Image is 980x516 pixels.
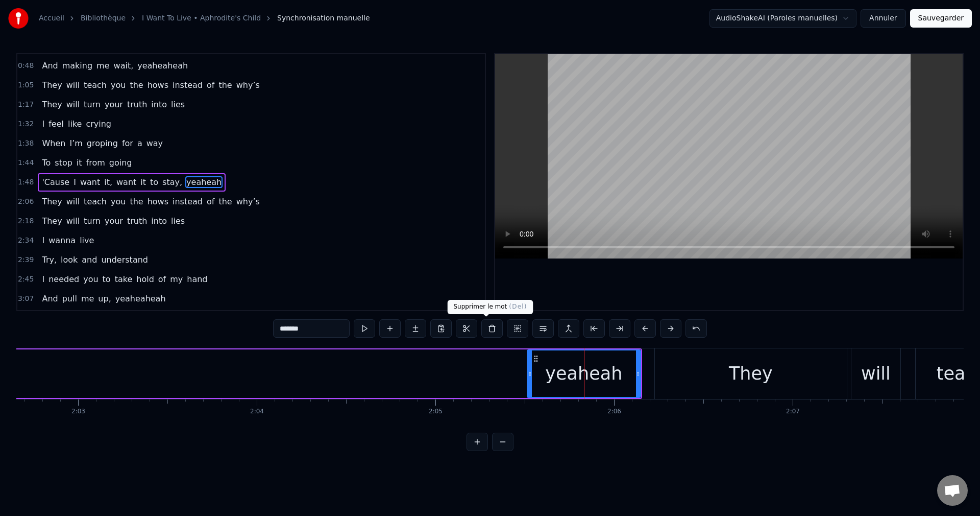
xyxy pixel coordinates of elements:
[76,157,83,169] span: it
[41,254,58,266] span: Try,
[97,293,112,304] span: up,
[86,137,119,149] span: groping
[110,196,127,207] span: you
[60,254,79,266] span: look
[41,157,52,169] span: To
[429,408,443,416] div: 2:05
[41,215,63,227] span: They
[250,408,264,416] div: 2:04
[61,60,93,72] span: making
[65,99,81,110] span: will
[83,79,108,91] span: teach
[8,8,29,29] img: youka
[129,79,144,91] span: the
[149,176,159,188] span: to
[150,99,168,110] span: into
[114,273,134,285] span: take
[185,176,223,188] span: yeaheah
[448,300,533,314] div: Supprimer le mot
[81,13,126,24] a: Bibliothèque
[83,215,102,227] span: turn
[171,196,204,207] span: instead
[41,99,63,110] span: They
[18,119,34,129] span: 1:32
[18,177,34,187] span: 1:48
[206,79,215,91] span: of
[206,196,215,207] span: of
[83,196,108,207] span: teach
[136,137,143,149] span: a
[47,118,65,130] span: feel
[18,197,34,207] span: 2:06
[18,100,34,110] span: 1:17
[146,196,169,207] span: hows
[39,13,64,24] a: Accueil
[18,138,34,149] span: 1:38
[79,176,101,188] span: want
[47,234,77,246] span: wanna
[110,79,127,91] span: you
[54,157,73,169] span: stop
[786,408,800,416] div: 2:07
[47,273,80,285] span: needed
[72,176,77,188] span: I
[100,254,149,266] span: understand
[104,215,124,227] span: your
[65,215,81,227] span: will
[83,99,102,110] span: turn
[103,176,113,188] span: it,
[217,196,233,207] span: the
[126,215,148,227] span: truth
[150,215,168,227] span: into
[41,118,45,130] span: I
[18,294,34,304] span: 3:07
[157,273,167,285] span: of
[18,236,34,246] span: 2:34
[145,137,164,149] span: way
[65,79,81,91] span: will
[607,408,621,416] div: 2:06
[39,13,370,24] nav: breadcrumb
[85,157,106,169] span: from
[861,9,905,28] button: Annuler
[79,234,95,246] span: live
[18,274,34,285] span: 2:45
[41,234,45,246] span: I
[126,99,148,110] span: truth
[861,360,891,387] div: will
[18,158,34,168] span: 1:44
[217,79,233,91] span: the
[18,255,34,265] span: 2:39
[142,13,261,24] a: I Want To Live • Aphrodite's Child
[114,293,167,304] span: yeaheaheah
[95,60,110,72] span: me
[85,118,112,130] span: crying
[115,176,137,188] span: want
[71,408,85,416] div: 2:03
[277,13,370,24] span: Synchronisation manuelle
[937,475,968,506] div: Ouvrir le chat
[136,60,189,72] span: yeaheaheah
[545,360,622,387] div: yeaheah
[170,215,186,227] span: lies
[169,273,184,285] span: my
[235,79,261,91] span: why’s
[113,60,135,72] span: wait,
[41,137,66,149] span: When
[235,196,261,207] span: why’s
[18,61,34,71] span: 0:48
[729,360,773,387] div: They
[170,99,186,110] span: lies
[41,293,59,304] span: And
[102,273,112,285] span: to
[80,293,95,304] span: me
[161,176,183,188] span: stay,
[68,137,83,149] span: I’m
[910,9,972,28] button: Sauvegarder
[41,79,63,91] span: They
[41,273,45,285] span: I
[108,157,133,169] span: going
[41,176,70,188] span: 'Cause
[82,273,99,285] span: you
[18,80,34,90] span: 1:05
